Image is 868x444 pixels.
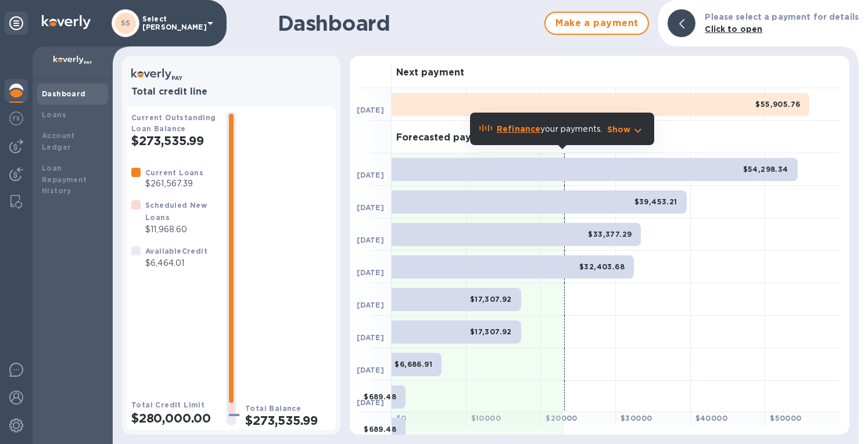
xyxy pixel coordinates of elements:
[743,165,788,174] b: $54,298.34
[579,262,625,271] b: $32,403.68
[607,124,645,135] button: Show
[357,106,384,114] b: [DATE]
[121,19,131,27] b: SS
[555,16,639,30] span: Make a payment
[5,12,28,35] div: Unpin categories
[131,400,205,409] b: Total Credit Limit
[357,301,384,309] b: [DATE]
[544,12,649,35] button: Make a payment
[588,230,632,239] b: $33,377.29
[705,12,859,21] b: Please select a payment for details
[145,178,203,190] p: $261,567.39
[245,404,301,413] b: Total Balance
[42,164,87,196] b: Loan Repayment History
[695,414,727,423] b: $ 40000
[357,203,384,212] b: [DATE]
[357,171,384,179] b: [DATE]
[145,168,203,177] b: Current Loans
[357,333,384,342] b: [DATE]
[364,425,396,434] b: $689.48
[470,295,512,304] b: $17,307.92
[42,131,75,151] b: Account Ledger
[357,366,384,374] b: [DATE]
[42,110,66,119] b: Loans
[42,89,86,98] b: Dashboard
[145,223,217,236] p: $11,968.60
[9,111,23,125] img: Foreign exchange
[396,67,464,78] h3: Next payment
[42,15,91,29] img: Logo
[131,133,217,148] h2: $273,535.99
[770,414,801,423] b: $ 50000
[497,123,602,135] p: your payments.
[131,411,217,425] h2: $280,000.00
[357,398,384,407] b: [DATE]
[245,413,331,428] h2: $273,535.99
[607,124,631,135] p: Show
[634,197,677,206] b: $39,453.21
[142,15,200,31] p: Select [PERSON_NAME]
[131,86,331,98] h3: Total credit line
[620,414,652,423] b: $ 30000
[364,392,396,401] b: $689.48
[755,100,800,109] b: $55,905.76
[145,201,207,222] b: Scheduled New Loans
[357,268,384,277] b: [DATE]
[396,132,501,143] h3: Forecasted payments
[145,257,207,269] p: $6,464.01
[278,11,539,35] h1: Dashboard
[357,236,384,244] b: [DATE]
[497,124,540,133] b: Refinance
[705,24,762,34] b: Click to open
[394,360,432,369] b: $6,686.91
[131,113,216,133] b: Current Outstanding Loan Balance
[470,327,512,336] b: $17,307.92
[145,247,207,255] b: Available Credit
